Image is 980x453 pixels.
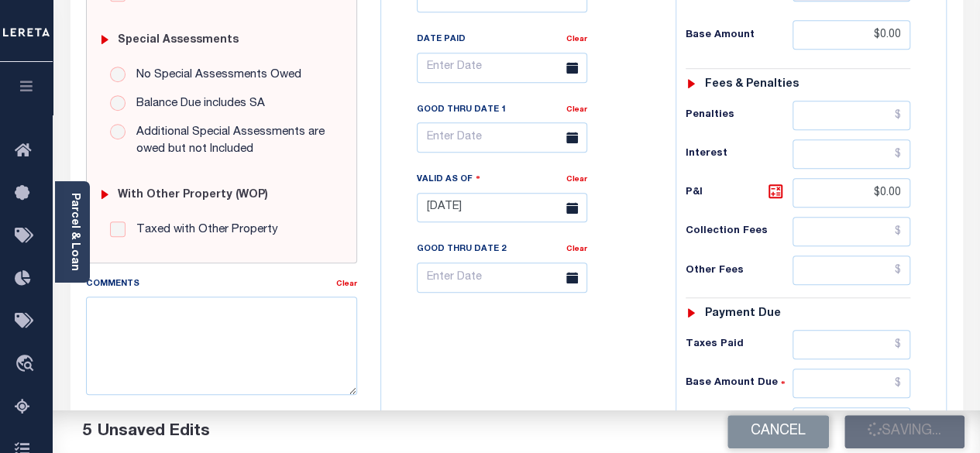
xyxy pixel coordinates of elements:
[566,36,587,43] a: Clear
[793,139,910,169] input: $
[686,182,793,204] h6: P&I
[793,101,910,130] input: $
[686,225,793,238] h6: Collection Fees
[129,124,333,159] label: Additional Special Assessments are owed but not Included
[793,330,910,359] input: $
[566,176,587,184] a: Clear
[417,263,587,293] input: Enter Date
[686,109,793,122] h6: Penalties
[566,245,587,253] a: Clear
[566,106,587,114] a: Clear
[704,78,798,91] h6: Fees & Penalties
[793,369,910,398] input: $
[686,265,793,277] h6: Other Fees
[69,193,80,271] a: Parcel & Loan
[118,189,268,202] h6: with Other Property (WOP)
[686,377,793,390] h6: Base Amount Due
[417,53,587,83] input: Enter Date
[129,95,265,113] label: Balance Due includes SA
[793,407,910,437] input: $
[417,33,466,46] label: Date Paid
[417,193,587,223] input: Enter Date
[727,415,829,448] button: Cancel
[129,67,301,84] label: No Special Assessments Owed
[686,29,793,42] h6: Base Amount
[417,172,480,187] label: Valid as Of
[129,221,278,239] label: Taxed with Other Property
[793,256,910,285] input: $
[793,217,910,246] input: $
[704,307,780,321] h6: Payment due
[98,424,210,440] span: Unsaved Edits
[793,178,910,208] input: $
[118,34,239,47] h6: Special Assessments
[417,243,506,256] label: Good Thru Date 2
[336,280,357,288] a: Clear
[86,278,139,291] label: Comments
[417,122,587,153] input: Enter Date
[686,338,793,351] h6: Taxes Paid
[417,104,506,117] label: Good Thru Date 1
[82,424,91,440] span: 5
[686,148,793,160] h6: Interest
[793,20,910,50] input: $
